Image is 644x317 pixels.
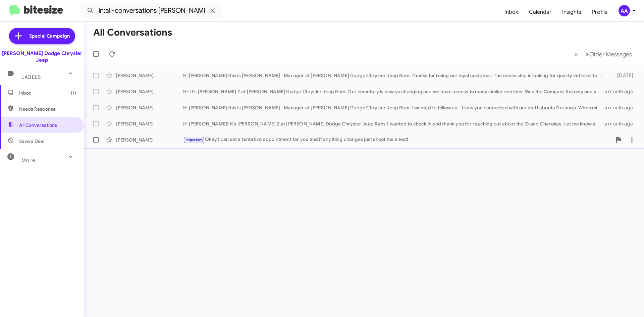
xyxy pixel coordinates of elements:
[116,137,183,143] div: [PERSON_NAME]
[116,104,183,111] div: [PERSON_NAME]
[116,120,183,127] div: [PERSON_NAME]
[19,106,76,112] span: Needs Response
[604,104,639,111] div: a month ago
[571,47,636,61] nav: Page navigation example
[183,136,612,144] div: Okay I can set a tentative appointment for you and if anything changes just shoot me a text!
[183,88,604,95] div: Hi! It's [PERSON_NAME] Z at [PERSON_NAME] Dodge Chrysler Jeep Ram. Our inventory is always changi...
[19,122,57,128] span: All Conversations
[116,72,183,79] div: [PERSON_NAME]
[29,33,70,39] span: Special Campaign
[589,51,632,58] span: Older Messages
[557,2,587,22] a: Insights
[81,3,222,19] input: Search
[19,90,76,96] span: Inbox
[19,138,44,145] span: Save a Deal
[499,2,524,22] a: Inbox
[619,5,630,16] div: AA
[606,72,639,79] div: [DATE]
[613,5,637,16] button: AA
[604,88,639,95] div: a month ago
[183,72,606,79] div: Hi [PERSON_NAME] this is [PERSON_NAME] , Manager at [PERSON_NAME] Dodge Chrysler Jeep Ram. Thanks...
[71,90,76,96] span: (1)
[604,120,639,127] div: a month ago
[183,104,604,111] div: Hi [PERSON_NAME] this is [PERSON_NAME] , Manager at [PERSON_NAME] Dodge Chrysler Jeep Ram. I want...
[524,2,557,22] a: Calendar
[574,50,578,58] span: «
[185,138,203,142] span: Important
[93,27,172,38] h1: All Conversations
[570,47,582,61] button: Previous
[587,2,613,22] a: Profile
[582,47,636,61] button: Next
[21,157,35,163] span: More
[9,28,75,44] a: Special Campaign
[183,120,604,127] div: Hi [PERSON_NAME]! It's [PERSON_NAME] Z at [PERSON_NAME] Dodge Chrysler Jeep Ram. I wanted to chec...
[21,74,41,80] span: Labels
[586,50,589,58] span: »
[116,88,183,95] div: [PERSON_NAME]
